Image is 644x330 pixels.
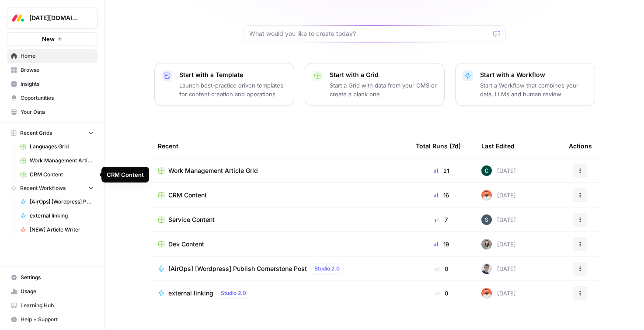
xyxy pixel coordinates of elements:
[416,166,467,175] div: 21
[330,81,437,98] p: Start a Grid with data from your CMS or create a blank one
[30,226,94,234] span: [NEW] Article Writer
[481,239,492,249] img: 0wmu78au1lfo96q8ngo6yaddb54d
[16,140,97,154] a: Languages Grid
[481,165,492,176] img: vwv6frqzyjkvcnqomnnxlvzyyij2
[480,70,588,79] p: Start with a Workflow
[7,312,97,326] button: Help + Support
[20,129,52,137] span: Recent Grids
[21,108,94,116] span: Your Data
[158,134,402,158] div: Recent
[481,134,515,158] div: Last Edited
[305,63,445,106] button: Start with a GridStart a Grid with data from your CMS or create a blank one
[107,170,144,179] div: CRM Content
[7,182,97,195] button: Recent Workflows
[30,157,94,165] span: Work Management Article Grid
[179,70,287,79] p: Start with a Template
[455,63,595,106] button: Start with a WorkflowStart a Workflow that combines your data, LLMs and human review
[7,49,97,63] a: Home
[10,10,26,26] img: Monday.com Logo
[30,171,94,179] span: CRM Content
[154,63,294,106] button: Start with a TemplateLaunch best-practice driven templates for content creation and operations
[481,190,492,200] img: ui9db3zf480wl5f9in06l3n7q51r
[481,288,516,298] div: [DATE]
[480,81,588,98] p: Start a Workflow that combines your data, LLMs and human review
[16,195,97,209] a: [AirOps] [Wordpress] Publish Cornerstone Post
[481,165,516,176] div: [DATE]
[158,263,402,274] a: [AirOps] [Wordpress] Publish Cornerstone PostStudio 2.0
[16,209,97,223] a: external linking
[21,80,94,88] span: Insights
[21,288,94,295] span: Usage
[16,223,97,237] a: [NEW] Article Writer
[7,91,97,105] a: Opportunities
[314,265,340,273] span: Studio 2.0
[158,288,402,298] a: external linkingStudio 2.0
[221,289,246,297] span: Studio 2.0
[168,264,307,273] span: [AirOps] [Wordpress] Publish Cornerstone Post
[158,215,402,224] a: Service Content
[158,191,402,200] a: CRM Content
[20,184,66,192] span: Recent Workflows
[7,77,97,91] a: Insights
[7,270,97,284] a: Settings
[30,143,94,151] span: Languages Grid
[29,14,82,22] span: [DATE][DOMAIN_NAME]
[179,81,287,98] p: Launch best-practice driven templates for content creation and operations
[7,7,97,29] button: Workspace: Monday.com
[30,198,94,206] span: [AirOps] [Wordpress] Publish Cornerstone Post
[7,105,97,119] a: Your Data
[21,302,94,309] span: Learning Hub
[16,154,97,168] a: Work Management Article Grid
[416,134,461,158] div: Total Runs (7d)
[481,239,516,249] div: [DATE]
[21,316,94,323] span: Help + Support
[7,63,97,77] a: Browse
[481,190,516,200] div: [DATE]
[42,35,55,43] span: New
[416,264,467,273] div: 0
[158,166,402,175] a: Work Management Article Grid
[21,274,94,281] span: Settings
[21,94,94,102] span: Opportunities
[7,126,97,140] button: Recent Grids
[168,191,207,200] span: CRM Content
[330,70,437,79] p: Start with a Grid
[16,168,97,182] a: CRM Content
[168,166,258,175] span: Work Management Article Grid
[416,215,467,224] div: 7
[249,29,490,38] input: What would you like to create today?
[168,215,215,224] span: Service Content
[30,212,94,220] span: external linking
[416,191,467,200] div: 16
[569,134,592,158] div: Actions
[21,66,94,74] span: Browse
[158,240,402,249] a: Dev Content
[481,288,492,298] img: ui9db3zf480wl5f9in06l3n7q51r
[7,298,97,312] a: Learning Hub
[481,263,492,274] img: oskm0cmuhabjb8ex6014qupaj5sj
[481,263,516,274] div: [DATE]
[21,52,94,60] span: Home
[168,289,213,298] span: external linking
[481,214,492,225] img: ygk961fcslvh5xk8o91lvmgczoho
[7,284,97,298] a: Usage
[7,32,97,46] button: New
[168,240,204,249] span: Dev Content
[416,289,467,298] div: 0
[481,214,516,225] div: [DATE]
[416,240,467,249] div: 19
